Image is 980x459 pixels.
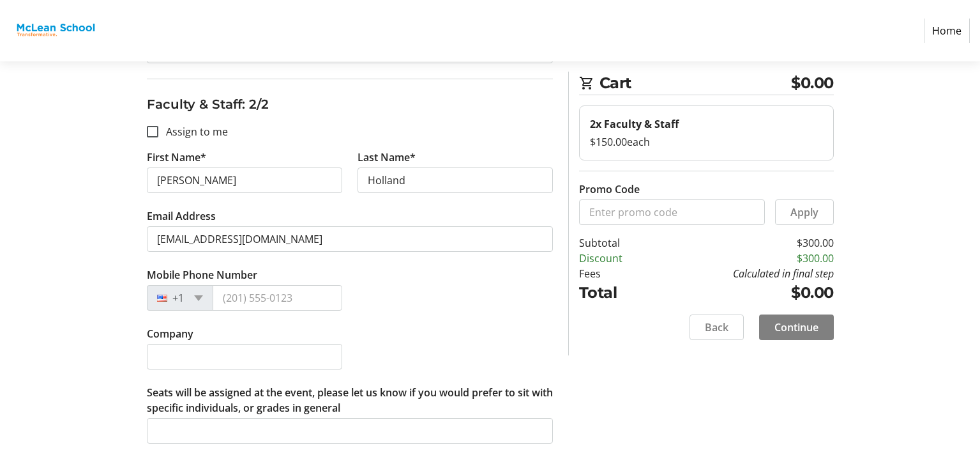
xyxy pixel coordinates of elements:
td: $300.00 [656,235,834,251]
h3: Faculty & Staff: 2/2 [147,95,553,114]
td: Calculated in final step [656,266,834,281]
label: Last Name* [358,150,416,165]
td: $0.00 [656,281,834,304]
label: Email Address [147,208,216,224]
span: Apply [790,205,818,220]
span: Back [705,320,728,335]
label: Seats will be assigned at the event, please let us know if you would prefer to sit with specific ... [147,385,553,416]
input: (201) 555-0123 [213,285,342,311]
span: $0.00 [791,72,834,95]
td: Subtotal [579,235,656,251]
button: Continue [759,315,834,340]
label: Company [147,326,193,341]
button: Apply [775,199,834,225]
label: First Name* [147,150,206,165]
td: Total [579,281,656,304]
div: $150.00 each [590,134,823,150]
label: Promo Code [579,182,640,197]
input: Enter promo code [579,199,765,225]
strong: 2x Faculty & Staff [590,117,679,131]
label: Assign to me [158,124,228,139]
td: Discount [579,251,656,266]
td: Fees [579,266,656,281]
button: Back [690,315,744,340]
label: Mobile Phone Number [147,267,257,283]
span: Continue [774,320,818,335]
a: Home [924,19,970,43]
img: McLean School's Logo [10,5,101,56]
span: Cart [599,72,792,95]
td: $300.00 [656,251,834,266]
